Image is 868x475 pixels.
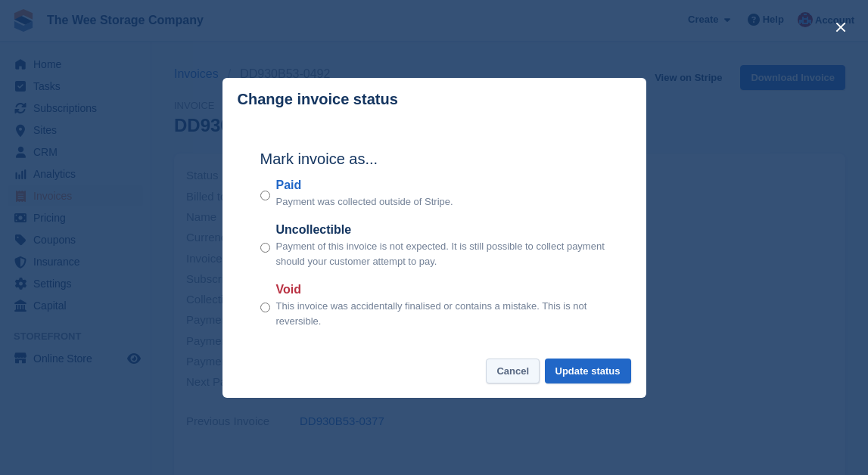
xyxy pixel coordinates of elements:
button: close [829,15,853,39]
label: Void [276,281,608,299]
label: Paid [276,176,453,194]
p: Change invoice status [238,91,398,108]
h2: Mark invoice as... [260,147,608,170]
label: Uncollectible [276,221,608,239]
p: Payment of this invoice is not expected. It is still possible to collect payment should your cust... [276,239,608,269]
p: This invoice was accidentally finalised or contains a mistake. This is not reversible. [276,299,608,328]
p: Payment was collected outside of Stripe. [276,194,453,210]
button: Cancel [486,359,540,383]
button: Update status [545,359,631,383]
